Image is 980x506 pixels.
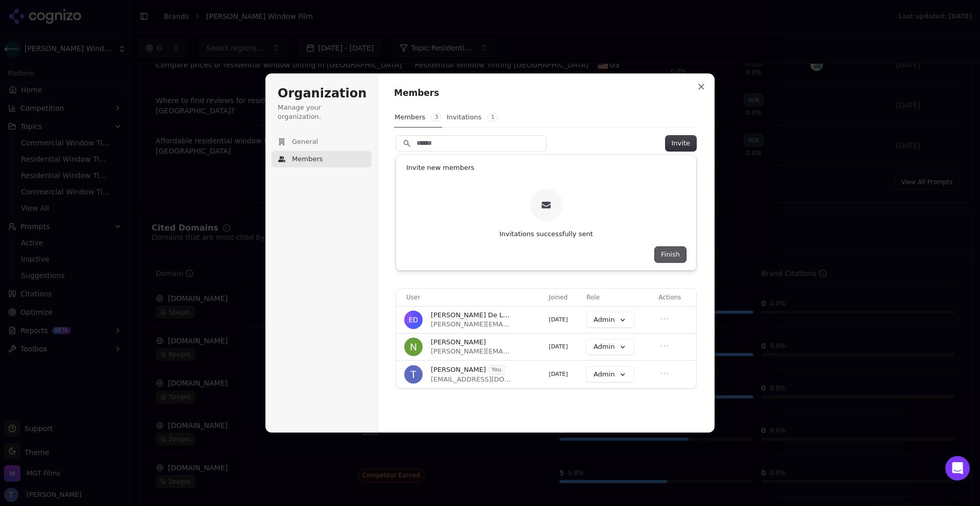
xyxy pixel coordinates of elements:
p: Invitations successfully sent [499,230,593,239]
span: [PERSON_NAME] [431,365,486,374]
span: [PERSON_NAME][EMAIL_ADDRESS][DOMAIN_NAME] [431,320,511,329]
p: Manage your organization. [278,103,365,121]
button: Admin [586,367,634,382]
span: [DATE] [549,371,568,377]
span: [DATE] [549,343,568,350]
button: Open menu [658,340,671,352]
img: Tyler Newman [404,365,423,384]
input: Search [396,136,546,151]
th: Role [582,289,654,306]
button: Admin [586,339,634,355]
span: [PERSON_NAME] De Los [PERSON_NAME] [431,311,511,320]
th: Joined [545,289,582,306]
button: Close modal [692,78,710,96]
img: Nicole Martinez [404,338,423,356]
button: Members [394,108,442,128]
div: Open Intercom Messenger [945,456,970,480]
span: 1 [487,113,498,121]
h1: Organization [278,86,365,102]
button: Open menu [658,367,671,380]
span: [EMAIL_ADDRESS][DOMAIN_NAME] [431,375,511,384]
h1: Members [394,87,698,99]
span: 3 [431,113,442,121]
span: [DATE] [549,316,568,323]
button: Open menu [658,313,671,325]
span: [PERSON_NAME][EMAIL_ADDRESS][DOMAIN_NAME] [431,347,511,356]
button: Members [272,151,372,167]
img: Eloisa De Los Santos [404,311,423,329]
button: Finish [655,247,686,262]
th: User [396,289,545,306]
h1: Invite new members [406,163,686,172]
span: [PERSON_NAME] [431,338,486,347]
span: You [488,365,504,374]
button: Invite [666,136,696,151]
span: General [292,137,318,146]
button: General [272,134,372,150]
button: Admin [586,312,634,327]
span: Members [292,155,323,164]
th: Actions [654,289,696,306]
button: Invitations [446,108,498,127]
